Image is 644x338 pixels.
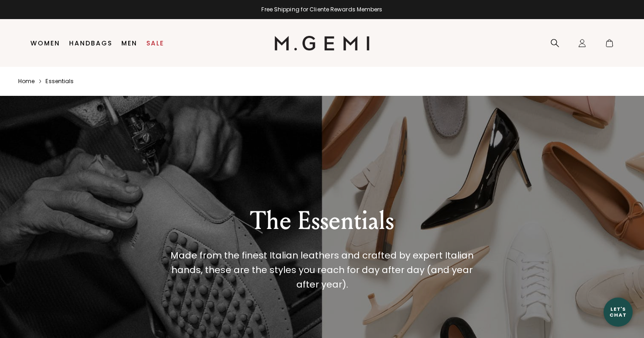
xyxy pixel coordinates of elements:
[146,40,164,47] a: Sale
[69,40,112,47] a: Handbags
[45,78,74,85] a: Essentials
[154,204,491,237] div: The Essentials
[604,306,633,318] div: Let's Chat
[121,40,137,47] a: Men
[18,78,35,85] a: Home
[169,248,475,292] div: Made from the finest Italian leathers and crafted by expert Italian hands, these are the styles y...
[30,40,60,47] a: Women
[275,36,369,50] img: M.Gemi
